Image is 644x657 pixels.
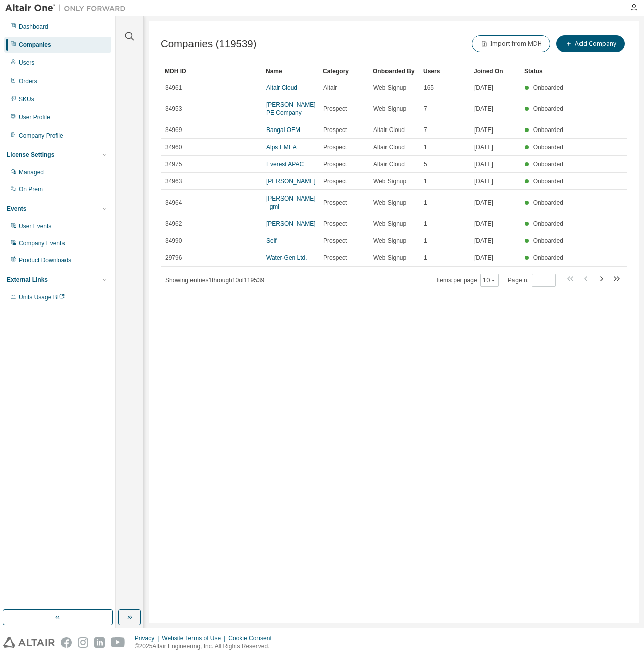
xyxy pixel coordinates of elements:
[19,95,34,103] div: SKUs
[424,220,427,228] span: 1
[228,634,277,642] div: Cookie Consent
[424,177,427,185] span: 1
[423,63,466,79] div: Users
[474,220,493,228] span: [DATE]
[266,195,316,210] a: [PERSON_NAME] _gml
[556,35,625,52] button: Add Company
[323,237,347,245] span: Prospect
[19,168,44,176] div: Managed
[7,151,54,159] div: License Settings
[323,126,347,134] span: Prospect
[165,254,182,262] span: 29796
[424,84,434,92] span: 165
[266,101,316,116] a: [PERSON_NAME] PE Company
[323,177,347,185] span: Prospect
[424,237,427,245] span: 1
[323,254,347,262] span: Prospect
[3,637,55,648] img: altair_logo.svg
[474,199,493,207] span: [DATE]
[373,237,406,245] span: Web Signup
[508,274,556,287] span: Page n.
[524,63,566,79] div: Status
[19,77,37,85] div: Orders
[373,84,406,92] span: Web Signup
[266,126,300,134] a: Bangal OEM
[165,63,257,79] div: MDH ID
[474,237,493,245] span: [DATE]
[437,274,499,287] span: Items per page
[323,84,337,92] span: Altair
[5,3,131,13] img: Altair One
[424,143,427,151] span: 1
[266,144,297,151] a: Alps EMEA
[533,84,563,91] span: Onboarded
[323,220,347,228] span: Prospect
[424,254,427,262] span: 1
[373,199,406,207] span: Web Signup
[373,143,405,151] span: Altair Cloud
[483,276,496,284] button: 10
[533,237,563,244] span: Onboarded
[474,126,493,134] span: [DATE]
[19,23,48,31] div: Dashboard
[135,634,162,642] div: Privacy
[266,220,316,227] a: [PERSON_NAME]
[373,126,405,134] span: Altair Cloud
[323,199,347,207] span: Prospect
[266,178,316,185] a: [PERSON_NAME]
[533,161,563,168] span: Onboarded
[7,205,26,213] div: Events
[474,105,493,113] span: [DATE]
[373,220,406,228] span: Web Signup
[61,637,72,648] img: facebook.svg
[7,276,48,284] div: External Links
[533,105,563,112] span: Onboarded
[323,143,347,151] span: Prospect
[323,63,365,79] div: Category
[474,160,493,168] span: [DATE]
[472,35,550,52] button: Import from MDH
[135,642,278,651] p: © 2025 Altair Engineering, Inc. All Rights Reserved.
[162,634,228,642] div: Website Terms of Use
[323,105,347,113] span: Prospect
[161,38,256,50] span: Companies (119539)
[165,199,182,207] span: 34964
[474,177,493,185] span: [DATE]
[19,222,51,230] div: User Events
[165,160,182,168] span: 34975
[266,84,297,91] a: Altair Cloud
[78,637,88,648] img: instagram.svg
[19,113,50,121] div: User Profile
[474,84,493,92] span: [DATE]
[373,254,406,262] span: Web Signup
[424,105,427,113] span: 7
[424,126,427,134] span: 7
[474,63,516,79] div: Joined On
[19,41,51,49] div: Companies
[111,637,125,648] img: youtube.svg
[323,160,347,168] span: Prospect
[19,256,71,265] div: Product Downloads
[165,84,182,92] span: 34961
[165,143,182,151] span: 34960
[533,220,563,227] span: Onboarded
[266,254,307,261] a: Water-Gen Ltd.
[533,254,563,261] span: Onboarded
[533,144,563,151] span: Onboarded
[19,132,63,140] div: Company Profile
[165,177,182,185] span: 34963
[165,126,182,134] span: 34969
[266,63,314,79] div: Name
[373,160,405,168] span: Altair Cloud
[165,237,182,245] span: 34990
[165,105,182,113] span: 34953
[373,63,415,79] div: Onboarded By
[373,177,406,185] span: Web Signup
[474,143,493,151] span: [DATE]
[19,239,65,247] div: Company Events
[266,237,277,244] a: Self
[165,277,264,284] span: Showing entries 1 through 10 of 119539
[19,185,43,193] div: On Prem
[533,126,563,134] span: Onboarded
[19,59,34,67] div: Users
